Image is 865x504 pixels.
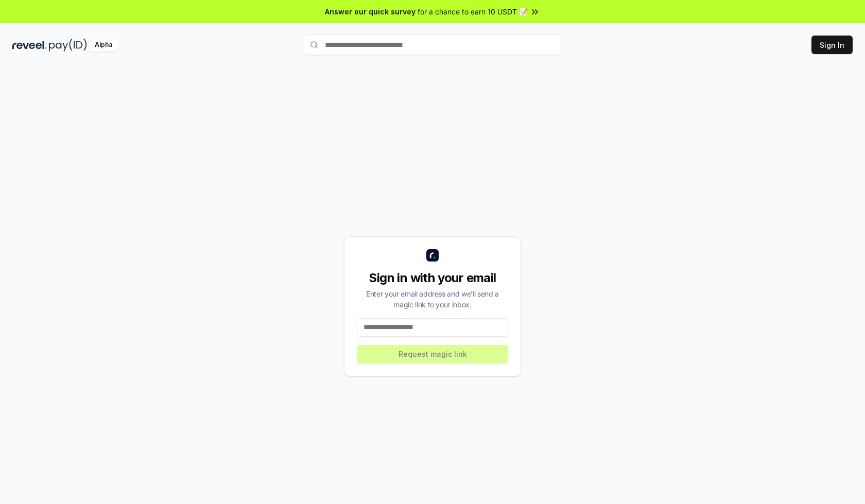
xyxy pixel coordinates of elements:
[49,39,87,51] img: pay_id
[811,36,853,54] button: Sign In
[357,270,508,286] div: Sign in with your email
[325,6,416,17] span: Answer our quick survey
[357,288,508,310] div: Enter your email address and we’ll send a magic link to your inbox.
[89,39,118,51] div: Alpha
[12,39,47,51] img: reveel_dark
[418,6,528,17] span: for a chance to earn 10 USDT 📝
[426,249,439,262] img: logo_small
